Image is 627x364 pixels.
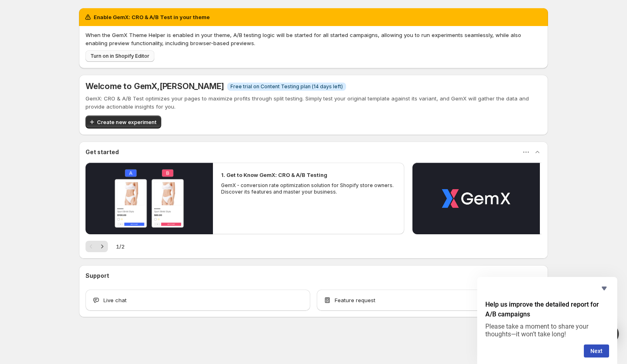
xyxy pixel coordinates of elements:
h3: Support [85,272,109,280]
span: , [PERSON_NAME] [157,81,224,91]
span: Turn on in Shopify Editor [90,53,149,59]
button: Play video [412,163,540,234]
p: When the GemX Theme Helper is enabled in your theme, A/B testing logic will be started for all st... [85,31,541,47]
p: GemX - conversion rate optimization solution for Shopify store owners. Discover its features and ... [221,182,396,195]
button: Create new experiment [85,116,161,129]
p: GemX: CRO & A/B Test optimizes your pages to maximize profits through split testing. Simply test ... [85,94,541,111]
h2: Help us improve the detailed report for A/B campaigns [485,300,609,319]
h3: Get started [85,148,119,156]
span: Live chat [103,296,127,304]
h5: Welcome to GemX [85,81,224,91]
h2: Enable GemX: CRO & A/B Test in your theme [94,13,210,21]
span: Free trial on Content Testing plan (14 days left) [230,83,343,90]
button: Play video [85,163,213,234]
p: Please take a moment to share your thoughts—it won’t take long! [485,323,609,338]
button: Hide survey [599,283,609,293]
button: Next question [584,344,609,357]
h2: 1. Get to Know GemX: CRO & A/B Testing [221,171,327,179]
button: Turn on in Shopify Editor [85,50,154,62]
span: Feature request [335,296,375,304]
button: Next [96,241,108,252]
div: Help us improve the detailed report for A/B campaigns [485,283,609,357]
span: Create new experiment [97,118,156,126]
span: 1 / 2 [116,242,125,251]
nav: Pagination [85,241,108,252]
